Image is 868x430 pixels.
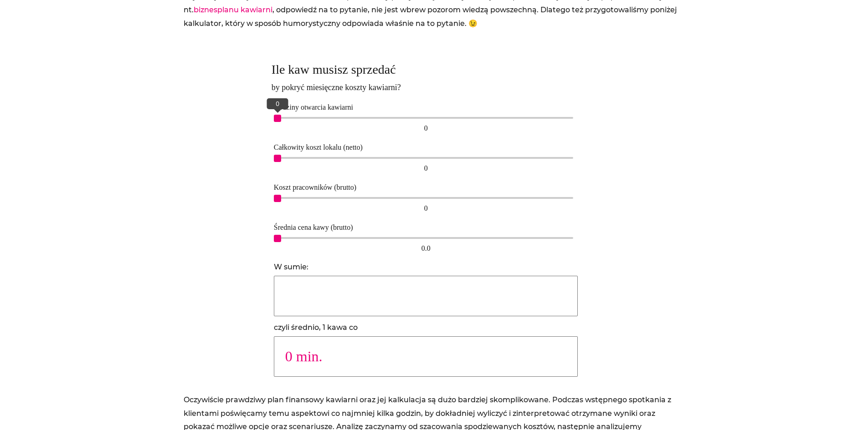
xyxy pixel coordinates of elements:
input: W sumie: [274,276,578,316]
input: czyli średnio, 1 kawa co [274,336,578,376]
div: 0 [267,98,288,109]
div: 0 [278,121,574,136]
label: czyli średnio, 1 kawa co [274,323,358,332]
label: W sumie: [274,263,308,271]
div: 0 [278,161,574,176]
label: Całkowity koszt lokalu (netto) [274,143,363,151]
h2: Ile kaw musisz sprzedać [272,61,580,78]
a: biznesplanu kawiarni [194,5,272,14]
div: 0.0 [278,241,574,256]
label: Średnia cena kawy (brutto) [274,223,353,231]
div: 0 [278,201,574,216]
label: Godziny otwarcia kawiarni [274,103,353,111]
span: by pokryć miesięczne koszty kawiarni? [272,80,580,95]
label: Koszt pracowników (brutto) [274,183,356,191]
